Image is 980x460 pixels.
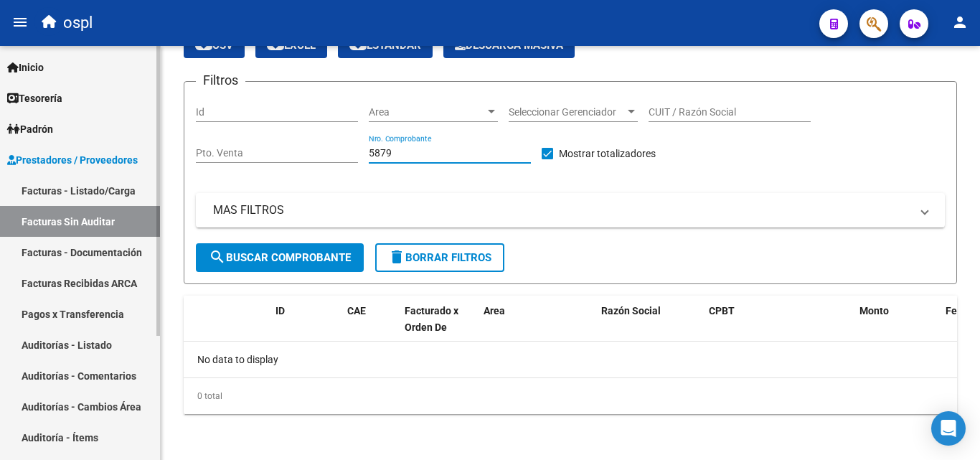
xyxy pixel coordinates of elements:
[509,106,625,118] span: Seleccionar Gerenciador
[369,106,485,118] span: Area
[559,145,656,162] span: Mostrar totalizadores
[63,7,93,39] span: ospl
[375,243,504,272] button: Borrar Filtros
[7,152,138,168] span: Prestadores / Proveedores
[184,378,957,414] div: 0 total
[951,14,969,31] mat-icon: person
[196,193,945,227] mat-expansion-panel-header: MAS FILTROS
[209,248,226,266] mat-icon: search
[601,305,661,316] span: Razón Social
[595,296,703,359] datatable-header-cell: Razón Social
[405,305,458,333] span: Facturado x Orden De
[931,411,966,446] div: Open Intercom Messenger
[267,39,316,52] span: EXCEL
[399,296,478,359] datatable-header-cell: Facturado x Orden De
[388,248,405,266] mat-icon: delete
[270,296,341,359] datatable-header-cell: ID
[213,202,910,218] mat-panel-title: MAS FILTROS
[478,296,575,359] datatable-header-cell: Area
[196,70,245,90] h3: Filtros
[11,14,29,31] mat-icon: menu
[195,39,233,52] span: CSV
[859,305,889,316] span: Monto
[209,251,351,264] span: Buscar Comprobante
[7,90,62,106] span: Tesorería
[7,60,44,75] span: Inicio
[184,342,957,377] div: No data to display
[388,251,491,264] span: Borrar Filtros
[703,296,854,359] datatable-header-cell: CPBT
[709,305,735,316] span: CPBT
[484,305,505,316] span: Area
[347,305,366,316] span: CAE
[275,305,285,316] span: ID
[7,121,53,137] span: Padrón
[349,39,421,52] span: Estandar
[196,243,364,272] button: Buscar Comprobante
[854,296,940,359] datatable-header-cell: Monto
[341,296,399,359] datatable-header-cell: CAE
